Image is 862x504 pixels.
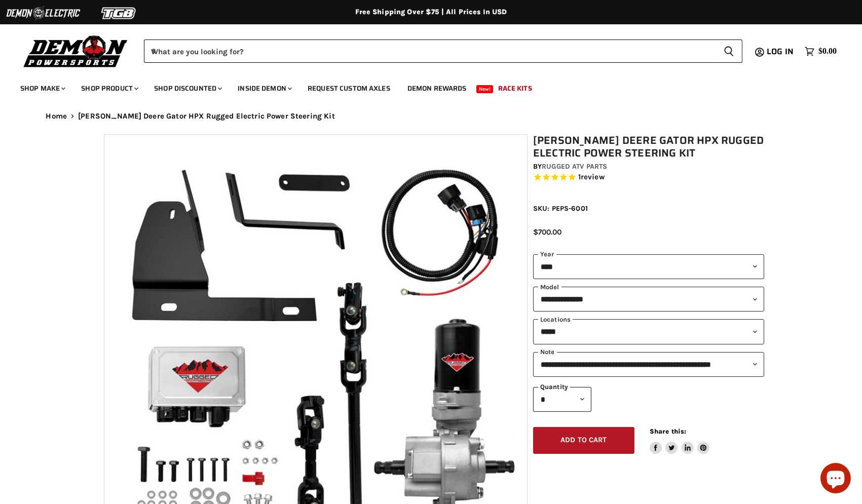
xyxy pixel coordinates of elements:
[533,352,764,377] select: keys
[81,4,157,23] img: TGB Logo 2
[400,78,474,99] a: Demon Rewards
[542,162,607,171] a: Rugged ATV Parts
[20,33,131,69] img: Demon Powersports
[818,47,837,56] span: $0.00
[817,463,854,496] inbox-online-store-chat: Shopify online store chat
[73,78,144,99] a: Shop Product
[476,85,494,93] span: New!
[533,172,764,183] span: Rated 5.0 out of 5 stars 1 reviews
[767,45,794,58] span: Log in
[533,134,764,160] h1: [PERSON_NAME] Deere Gator HPX Rugged Electric Power Steering Kit
[800,44,842,59] a: $0.00
[533,161,764,172] div: by
[578,173,605,182] span: 1 reviews
[491,78,540,99] a: Race Kits
[13,74,834,99] ul: Main menu
[300,78,398,99] a: Request Custom Axles
[533,319,764,344] select: keys
[533,203,764,214] div: SKU: PEPS-6001
[650,427,710,454] aside: Share this:
[533,227,561,237] span: $700.00
[533,254,764,279] select: year
[650,428,686,435] span: Share this:
[144,40,716,63] input: When autocomplete results are available use up and down arrows to review and enter to select
[716,40,742,63] button: Search
[13,78,71,99] a: Shop Make
[26,112,837,121] nav: Breadcrumbs
[230,78,298,99] a: Inside Demon
[533,287,764,312] select: modal-name
[560,436,607,444] span: Add to cart
[144,40,742,63] form: Product
[26,8,837,17] div: Free Shipping Over $75 | All Prices In USD
[146,78,228,99] a: Shop Discounted
[533,427,634,454] button: Add to cart
[762,47,800,56] a: Log in
[46,112,67,121] a: Home
[533,387,591,412] select: Quantity
[581,173,605,182] span: review
[78,112,335,121] span: [PERSON_NAME] Deere Gator HPX Rugged Electric Power Steering Kit
[5,4,81,23] img: Demon Electric Logo 2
